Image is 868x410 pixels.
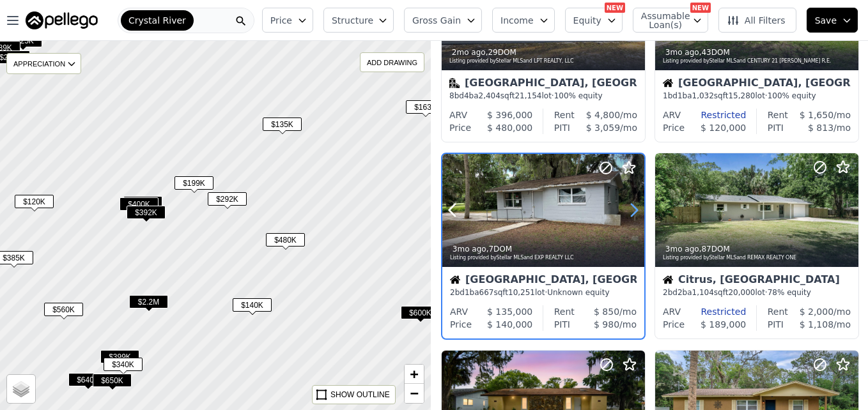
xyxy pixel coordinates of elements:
[270,14,292,27] span: Price
[586,123,620,133] span: $ 3,059
[768,318,784,331] div: PITI
[15,195,54,208] span: $120K
[449,47,639,57] div: , 29 DOM
[208,192,247,206] span: $292K
[479,91,500,100] span: 2,404
[405,365,424,384] a: Zoom in
[129,295,168,308] span: $2.2M
[233,298,272,317] div: $140K
[266,233,305,247] span: $480K
[565,8,623,33] button: Equity
[701,123,746,133] span: $ 120,000
[594,307,619,317] span: $ 850
[262,8,313,33] button: Price
[323,8,394,33] button: Structure
[500,14,534,27] span: Income
[487,123,532,133] span: $ 480,000
[681,109,746,121] div: Restricted
[663,244,852,254] div: , 87 DOM
[120,197,159,216] div: $400K
[120,197,159,211] span: $400K
[401,306,440,324] div: $600K
[26,11,98,29] img: Pellego
[487,110,532,120] span: $ 396,000
[718,8,796,33] button: All Filters
[100,350,139,368] div: $399K
[663,91,851,101] div: 1 bd 1 ba sqft lot · 100% equity
[410,385,419,401] span: −
[450,318,472,331] div: Price
[728,91,755,100] span: 15,280
[681,305,746,318] div: Restricted
[663,305,681,318] div: ARV
[800,110,833,120] span: $ 1,650
[406,100,445,114] span: $163K
[104,358,143,376] div: $340K
[594,319,619,330] span: $ 980
[15,195,54,213] div: $120K
[663,275,851,287] div: Citrus, [GEOGRAPHIC_DATA]
[127,206,166,224] div: $392K
[174,176,213,190] span: $199K
[449,57,639,65] div: Listing provided by Stellar MLS and LPT REALTY, LLC
[360,53,424,72] div: ADD DRAWING
[68,373,107,386] span: $640K
[410,366,419,382] span: +
[68,373,107,391] div: $640K
[728,288,755,297] span: 20,000
[6,53,81,74] div: APPRECIATION
[330,389,390,400] div: SHOW OUTLINE
[554,305,575,318] div: Rent
[266,233,305,252] div: $480K
[663,57,852,65] div: Listing provided by Stellar MLS and CENTURY 21 [PERSON_NAME] R.E.
[508,288,535,297] span: 10,251
[104,358,143,371] span: $340K
[449,78,460,88] img: Multifamily
[263,118,302,136] div: $135K
[401,306,440,319] span: $600K
[784,318,851,331] div: /mo
[641,11,682,29] span: Assumable Loan(s)
[412,14,461,27] span: Gross Gain
[807,8,858,33] button: Save
[450,244,638,254] div: , 7 DOM
[405,384,424,403] a: Zoom out
[449,78,637,91] div: [GEOGRAPHIC_DATA], [GEOGRAPHIC_DATA]
[450,254,638,262] div: Listing provided by Stellar MLS and EXP REALTY LLC
[570,121,637,134] div: /mo
[701,319,746,330] span: $ 189,000
[663,287,851,298] div: 2 bd 2 ba sqft lot · 78% equity
[129,295,168,314] div: $2.2M
[449,109,467,121] div: ARV
[655,153,858,340] a: 3mo ago,87DOMListing provided byStellar MLSand REMAX REALTY ONEHouseCitrus, [GEOGRAPHIC_DATA]2bd2...
[554,121,570,134] div: PITI
[93,374,132,387] span: $650K
[127,206,166,219] span: $392K
[768,305,788,318] div: Rent
[123,196,162,215] div: $649K
[123,196,162,209] span: $649K
[208,192,247,211] div: $292K
[663,121,685,134] div: Price
[575,109,637,121] div: /mo
[768,121,784,134] div: PITI
[3,34,42,47] span: $225K
[7,375,35,403] a: Layers
[663,78,673,88] img: House
[450,305,468,318] div: ARV
[727,14,786,27] span: All Filters
[404,8,482,33] button: Gross Gain
[450,275,460,285] img: House
[768,109,788,121] div: Rent
[788,305,851,318] div: /mo
[128,14,186,27] span: Crystal River
[692,288,714,297] span: 1,104
[450,287,637,298] div: 2 bd 1 ba sqft lot · Unknown equity
[487,307,532,317] span: $ 135,000
[633,8,708,33] button: Assumable Loan(s)
[663,47,852,57] div: , 43 DOM
[570,318,637,331] div: /mo
[784,121,851,134] div: /mo
[690,3,711,13] div: NEW
[406,100,445,119] div: $163K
